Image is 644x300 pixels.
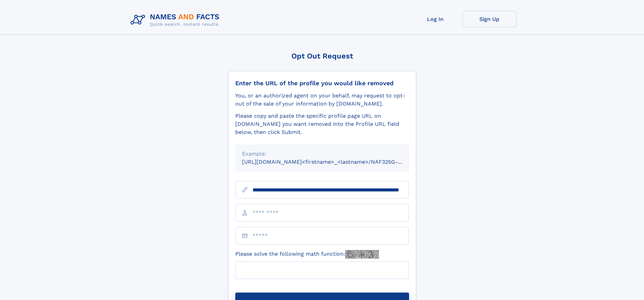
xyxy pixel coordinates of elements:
[128,11,225,29] img: Logo Names and Facts
[242,150,402,158] div: Example:
[242,159,422,165] small: [URL][DOMAIN_NAME]<firstname>_<lastname>/NAF325G-xxxxxxxx
[462,11,517,27] a: Sign Up
[235,250,379,259] label: Please solve the following math function:
[228,52,416,60] div: Opt Out Request
[235,112,409,136] div: Please copy and paste the specific profile page URL on [DOMAIN_NAME] you want removed into the Pr...
[235,92,409,108] div: You, or an authorized agent on your behalf, may request to opt-out of the sale of your informatio...
[235,79,409,87] div: Enter the URL of the profile you would like removed
[408,11,462,27] a: Log In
